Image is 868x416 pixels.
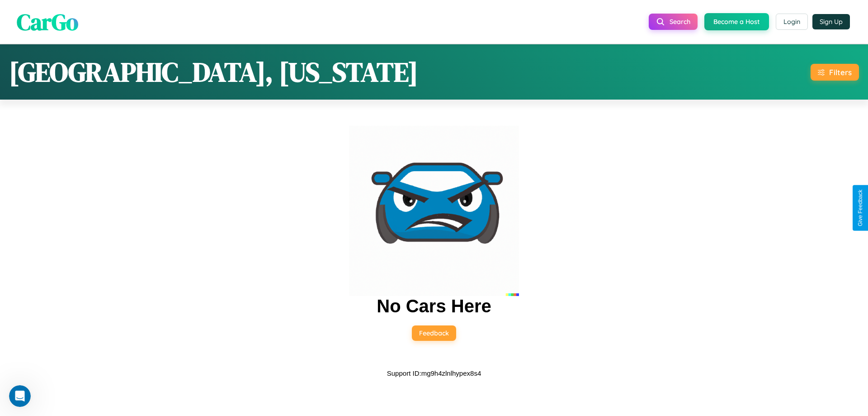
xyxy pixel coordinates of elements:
button: Search [649,14,698,30]
p: Support ID: mg9h4zlnlhypex8s4 [387,367,481,379]
h1: [GEOGRAPHIC_DATA], [US_STATE] [9,53,418,91]
button: Feedback [412,325,456,341]
h2: No Cars Here [377,296,491,316]
button: Login [776,14,808,30]
button: Filters [811,64,859,81]
iframe: Intercom live chat [9,385,31,407]
button: Sign Up [812,14,850,29]
div: Filters [829,67,852,77]
span: CarGo [17,6,78,37]
img: car [349,126,519,296]
span: Search [670,18,690,26]
button: Become a Host [704,13,769,30]
div: Give Feedback [857,190,863,226]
